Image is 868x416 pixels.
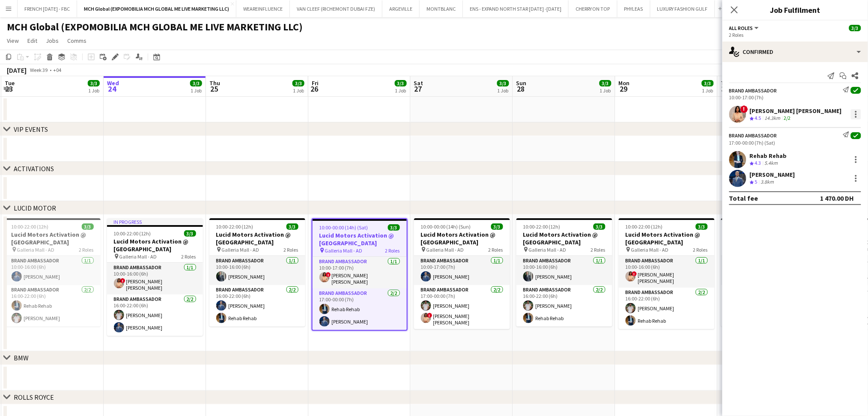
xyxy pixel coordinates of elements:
[755,160,761,166] span: 4.3
[5,231,101,246] h3: Lucid Motors Activation @ [GEOGRAPHIC_DATA]
[740,105,748,113] span: !
[750,171,795,178] div: [PERSON_NAME]
[53,67,61,73] div: +04
[849,25,861,31] span: 3/3
[18,0,77,17] button: FRENCH [DATE] - FBC
[594,223,606,230] span: 3/3
[88,80,100,86] span: 3/3
[729,25,760,31] button: All roles
[208,84,220,94] span: 25
[313,232,407,247] h3: Lucid Motors Activation @ [GEOGRAPHIC_DATA]
[395,87,406,94] div: 1 Job
[729,25,753,31] span: All roles
[236,0,290,17] button: WEAREINFLUENCE
[463,0,569,17] button: ENS - EXPAND NORTH STAR [DATE] -[DATE]
[191,87,202,94] div: 1 Job
[286,223,298,230] span: 3/3
[46,37,59,45] span: Jobs
[729,194,758,202] div: Total fee
[750,107,842,115] div: [PERSON_NAME] [PERSON_NAME]
[5,285,101,327] app-card-role: Brand Ambassador2/216:00-22:00 (6h)Rehab Rehab[PERSON_NAME]
[721,218,817,327] app-job-card: 10:00-22:00 (12h)3/3Lucid Motors Activation @ [GEOGRAPHIC_DATA] Galleria Mall - AD2 RolesBrand Am...
[107,218,203,336] app-job-card: In progress10:00-22:00 (12h)3/3Lucid Motors Activation @ [GEOGRAPHIC_DATA] Galleria Mall - AD2 Ro...
[67,37,87,45] span: Comms
[14,393,54,401] div: ROLLS ROYCE
[722,4,868,15] h3: Job Fulfilment
[14,164,54,173] div: ACTIVATIONS
[650,0,715,17] button: LUXURY FASHION GULF
[626,223,663,230] span: 10:00-22:00 (12h)
[516,256,612,285] app-card-role: Brand Ambassador1/110:00-16:00 (6h)[PERSON_NAME]
[516,218,612,327] app-job-card: 10:00-22:00 (12h)3/3Lucid Motors Activation @ [GEOGRAPHIC_DATA] Galleria Mall - AD2 RolesBrand Am...
[529,247,567,253] span: Galleria Mall - AD
[82,223,94,230] span: 3/3
[497,80,509,86] span: 3/3
[763,160,780,167] div: 5.4km
[313,257,407,288] app-card-role: Brand Ambassador1/110:00-17:00 (7h)![PERSON_NAME] [PERSON_NAME]
[722,42,868,62] div: Confirmed
[388,224,400,231] span: 3/3
[515,84,527,94] span: 28
[312,218,408,331] app-job-card: 10:00-00:00 (14h) (Sat)3/3Lucid Motors Activation @ [GEOGRAPHIC_DATA] Galleria Mall - AD2 RolesBr...
[310,84,319,94] span: 26
[209,285,305,327] app-card-role: Brand Ambassador2/216:00-22:00 (6h)[PERSON_NAME]Rehab Rehab
[24,35,41,46] a: Edit
[209,218,305,327] app-job-card: 10:00-22:00 (12h)3/3Lucid Motors Activation @ [GEOGRAPHIC_DATA] Galleria Mall - AD2 RolesBrand Am...
[313,288,407,330] app-card-role: Brand Ambassador2/217:00-00:00 (7h)Rehab Rehab[PERSON_NAME]
[784,115,791,121] app-skills-label: 2/2
[632,271,637,276] span: !
[14,125,48,134] div: VIP EVENTS
[763,115,782,122] div: 14.3km
[414,231,510,246] h3: Lucid Motors Activation @ [GEOGRAPHIC_DATA]
[755,178,758,185] span: 5
[7,66,27,74] div: [DATE]
[414,285,510,329] app-card-role: Brand Ambassador2/217:00-00:00 (7h)[PERSON_NAME]![PERSON_NAME] [PERSON_NAME]
[721,79,731,87] span: Tue
[77,0,236,17] button: MCH Global (EXPOMOBILIA MCH GLOBAL ME LIVE MARKETING LLC)
[693,247,708,253] span: 2 Roles
[12,223,49,230] span: 10:00-22:00 (12h)
[42,35,62,46] a: Jobs
[326,272,331,277] span: !
[293,87,304,94] div: 1 Job
[414,256,510,285] app-card-role: Brand Ambassador1/110:00-17:00 (7h)[PERSON_NAME]
[721,231,817,246] h3: Lucid Motors Activation @ [GEOGRAPHIC_DATA]
[414,218,510,329] app-job-card: 10:00-00:00 (14h) (Sun)3/3Lucid Motors Activation @ [GEOGRAPHIC_DATA] Galleria Mall - AD2 RolesBr...
[79,247,94,253] span: 2 Roles
[755,115,761,121] span: 4.5
[119,253,157,260] span: Galleria Mall - AD
[292,80,304,86] span: 3/3
[5,218,101,327] app-job-card: 10:00-22:00 (12h)3/3Lucid Motors Activation @ [GEOGRAPHIC_DATA] Galleria Mall - AD2 RolesBrand Am...
[600,80,611,86] span: 3/3
[284,247,298,253] span: 2 Roles
[427,313,433,318] span: !
[498,87,509,94] div: 1 Job
[3,35,22,46] a: View
[720,84,731,94] span: 30
[216,223,254,230] span: 10:00-22:00 (12h)
[729,140,861,146] div: 17:00-00:00 (7h) (Sat)
[28,67,50,73] span: Week 39
[114,230,151,237] span: 10:00-22:00 (12h)
[107,263,203,294] app-card-role: Brand Ambassador1/110:00-16:00 (6h)![PERSON_NAME] [PERSON_NAME]
[729,32,861,38] div: 2 Roles
[619,218,715,329] div: 10:00-22:00 (12h)3/3Lucid Motors Activation @ [GEOGRAPHIC_DATA] Galleria Mall - AD2 RolesBrand Am...
[721,285,817,327] app-card-role: Brand Ambassador2/216:00-22:00 (6h)[PERSON_NAME]Rehab Rehab
[413,84,424,94] span: 27
[600,87,611,94] div: 1 Job
[209,231,305,246] h3: Lucid Motors Activation @ [GEOGRAPHIC_DATA]
[27,37,37,45] span: Edit
[319,224,368,231] span: 10:00-00:00 (14h) (Sat)
[14,354,29,362] div: BMW
[120,278,125,283] span: !
[721,256,817,285] app-card-role: Brand Ambassador1/110:00-16:00 (6h)[PERSON_NAME]
[7,21,303,33] h1: MCH Global (EXPOMOBILIA MCH GLOBAL ME LIVE MARKETING LLC)
[107,238,203,253] h3: Lucid Motors Activation @ [GEOGRAPHIC_DATA]
[385,247,400,254] span: 2 Roles
[516,79,527,87] span: Sun
[420,0,463,17] button: MONTBLANC
[209,79,220,87] span: Thu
